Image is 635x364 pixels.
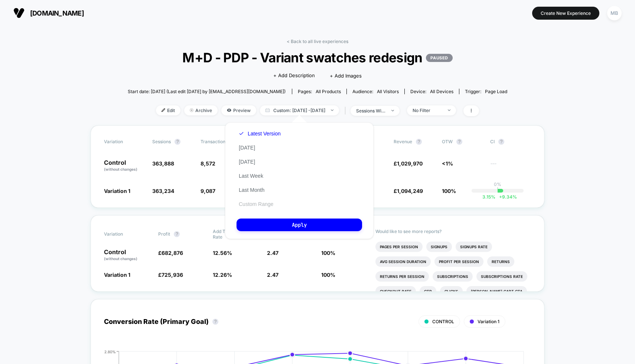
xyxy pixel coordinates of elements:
[442,139,483,145] span: OTW
[11,7,86,19] button: [DOMAIN_NAME]
[298,89,341,94] div: Pages:
[104,188,130,194] span: Variation 1
[476,271,527,282] li: Subscriptions Rate
[426,242,452,252] li: Signups
[237,187,267,193] button: Last Month
[260,105,339,115] span: Custom: [DATE] - [DATE]
[104,160,145,172] p: Control
[267,250,279,256] span: 2.47
[104,349,116,354] tspan: 2.80%
[237,201,276,207] button: Custom Range
[487,256,514,267] li: Returns
[190,108,193,112] img: end
[13,7,25,19] img: Visually logo
[201,160,215,167] span: 8,572
[497,187,498,193] p: |
[420,286,436,296] li: Ctr
[212,319,218,325] button: ?
[201,139,228,144] span: Transactions
[466,286,527,296] li: [PERSON_NAME] Cart Cta
[377,89,399,94] span: All Visitors
[426,54,452,62] p: PAUSED
[237,219,362,231] button: Apply
[104,272,130,278] span: Variation 1
[162,272,183,278] span: 725,936
[440,286,463,296] li: Clicks
[152,160,174,167] span: 363,888
[237,130,283,137] button: Latest Version
[174,231,180,237] button: ?
[221,105,256,115] span: Preview
[490,139,531,145] span: CI
[237,144,257,151] button: [DATE]
[343,105,351,116] span: |
[430,89,453,94] span: all devices
[330,73,362,79] span: + Add Images
[482,194,495,200] span: 3.15 %
[147,50,488,65] span: M+D - PDP - Variant swatches redesign
[394,188,423,194] span: £
[158,250,183,256] span: £
[394,139,412,144] span: Revenue
[375,286,416,296] li: Checkout Rate
[432,319,454,324] span: CONTROL
[434,256,483,267] li: Profit Per Session
[495,194,517,200] span: 9.34 %
[448,109,450,111] img: end
[321,250,335,256] span: 100 %
[201,188,215,194] span: 9,087
[456,139,462,145] button: ?
[331,109,333,111] img: end
[316,89,341,94] span: all products
[152,188,174,194] span: 363,234
[494,181,501,187] p: 0%
[104,249,151,262] p: Control
[273,72,315,79] span: + Add Description
[490,161,531,172] span: ---
[213,272,232,278] span: 12.26 %
[321,272,335,278] span: 100 %
[465,89,507,94] div: Trigger:
[213,229,240,240] span: Add To Cart Rate
[158,272,183,278] span: £
[498,139,504,145] button: ?
[413,108,442,113] div: No Filter
[375,256,431,267] li: Avg Session Duration
[397,160,423,167] span: 1,029,970
[104,139,145,145] span: Variation
[266,108,270,112] img: calendar
[287,39,348,44] a: < Back to all live experiences
[397,188,423,194] span: 1,094,249
[394,160,423,167] span: £
[352,89,399,94] div: Audience:
[391,110,394,111] img: end
[416,139,422,145] button: ?
[152,139,171,144] span: Sessions
[607,6,622,20] div: MB
[162,108,165,112] img: edit
[104,167,137,171] span: (without changes)
[356,108,386,114] div: sessions with impression
[104,256,137,261] span: (without changes)
[433,271,473,282] li: Subscriptions
[375,271,429,282] li: Returns Per Session
[213,250,232,256] span: 12.56 %
[375,242,423,252] li: Pages Per Session
[456,242,492,252] li: Signups Rate
[128,89,286,94] span: Start date: [DATE] (Last edit [DATE] by [EMAIL_ADDRESS][DOMAIN_NAME])
[442,188,456,194] span: 100%
[104,229,145,240] span: Variation
[156,105,180,115] span: Edit
[30,9,84,17] span: [DOMAIN_NAME]
[237,173,266,179] button: Last Week
[184,105,218,115] span: Archive
[375,229,531,234] p: Would like to see more reports?
[442,160,453,167] span: <1%
[478,319,499,324] span: Variation 1
[158,231,170,237] span: Profit
[237,158,257,165] button: [DATE]
[499,194,502,200] span: +
[175,139,180,145] button: ?
[162,250,183,256] span: 682,876
[485,89,507,94] span: Page Load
